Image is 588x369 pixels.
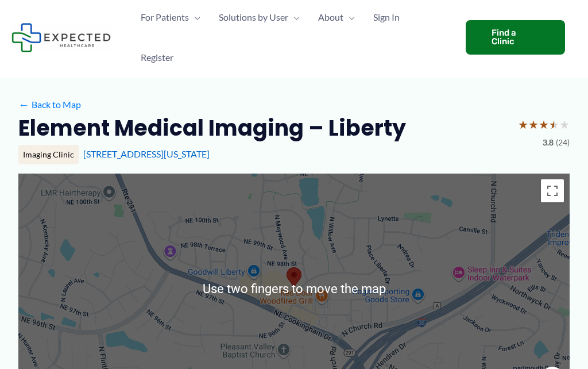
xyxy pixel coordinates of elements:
[18,145,79,164] div: Imaging Clinic
[528,114,539,135] span: ★
[541,179,564,202] button: Toggle fullscreen view
[559,114,570,135] span: ★
[18,99,29,110] span: ←
[466,20,565,55] a: Find a Clinic
[18,114,406,142] h2: Element Medical Imaging – Liberty
[18,96,81,113] a: ←Back to Map
[141,37,173,78] span: Register
[556,135,570,150] span: (24)
[131,37,183,78] a: Register
[539,114,549,135] span: ★
[11,23,111,52] img: Expected Healthcare Logo - side, dark font, small
[543,135,554,150] span: 3.8
[518,114,528,135] span: ★
[83,148,210,159] a: [STREET_ADDRESS][US_STATE]
[549,114,559,135] span: ★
